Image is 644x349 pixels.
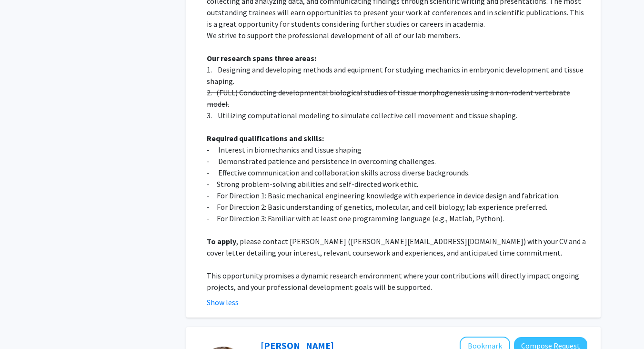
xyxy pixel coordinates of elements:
[207,236,587,258] p: , please contact [PERSON_NAME] ([PERSON_NAME][EMAIL_ADDRESS][DOMAIN_NAME]) with your CV and a cov...
[207,190,587,201] p: - For Direction 1: Basic mechanical engineering knowledge with experience in device design and fa...
[207,110,587,121] p: 3. Utilizing computational modeling to simulate collective cell movement and tissue shaping.
[207,53,316,63] strong: Our research spans three areas:
[207,167,587,178] p: - Effective communication and collaboration skills across diverse backgrounds.
[207,178,587,190] p: - Strong problem-solving abilities and self-directed work ethic.
[207,155,587,167] p: - Demonstrated patience and persistence in overcoming challenges.
[207,144,587,155] p: - Interest in biomechanics and tissue shaping
[207,88,570,109] s: 2. (FULL) Conducting developmental biological studies of tissue morphogenesis using a non-rodent ...
[207,64,587,87] p: 1. Designing and developing methods and equipment for studying mechanics in embryonic development...
[207,297,239,308] button: Show less
[7,306,40,342] iframe: Chat
[207,213,587,224] p: - For Direction 3: Familiar with at least one programming language (e.g., Matlab, Python).
[207,201,587,213] p: - For Direction 2: Basic understanding of genetics, molecular, and cell biology; lab experience p...
[207,270,587,293] p: This opportunity promises a dynamic research environment where your contributions will directly i...
[207,236,236,246] strong: To apply
[207,30,587,41] p: We strive to support the professional development of all of our lab members.
[207,133,324,143] strong: Required qualifications and skills:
